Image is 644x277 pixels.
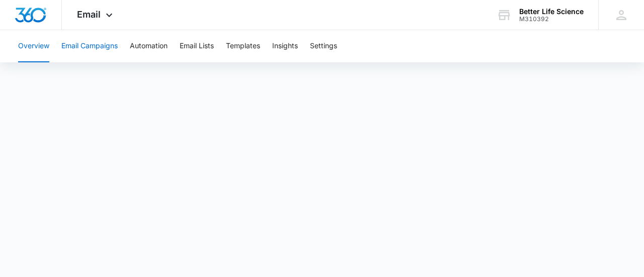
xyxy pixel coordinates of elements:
[61,30,118,62] button: Email Campaigns
[180,30,214,62] button: Email Lists
[272,30,298,62] button: Insights
[519,8,584,16] div: account name
[18,30,49,62] button: Overview
[130,30,168,62] button: Automation
[77,9,101,20] span: Email
[310,30,337,62] button: Settings
[519,16,584,23] div: account id
[226,30,260,62] button: Templates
